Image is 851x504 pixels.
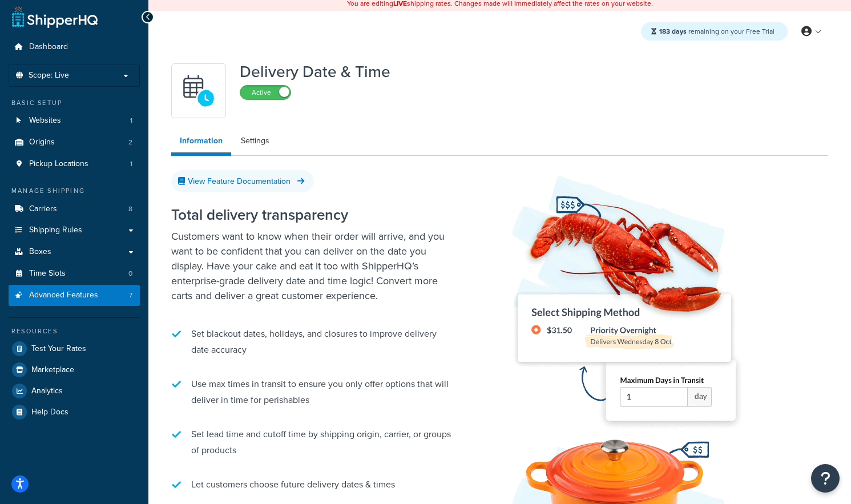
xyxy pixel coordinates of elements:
span: Advanced Features [29,291,98,300]
span: Help Docs [31,408,68,417]
li: Carriers [9,199,140,220]
li: Origins [9,132,140,153]
a: Advanced Features7 [9,285,140,306]
span: Scope: Live [29,71,69,80]
span: 0 [128,269,132,279]
span: Origins [29,138,55,147]
span: 7 [129,291,132,300]
li: Advanced Features [9,285,140,306]
h2: Total delivery transparency [171,207,457,223]
a: Boxes [9,241,140,263]
h1: Delivery Date & Time [240,63,390,80]
a: Origins2 [9,132,140,153]
span: Boxes [29,247,51,257]
span: Shipping Rules [29,225,82,235]
span: Time Slots [29,269,66,279]
a: Analytics [9,381,140,401]
li: Time Slots [9,263,140,284]
span: Test Your Rates [31,344,86,354]
span: 1 [130,116,132,126]
a: Time Slots0 [9,263,140,284]
li: Let customers choose future delivery dates & times [171,471,457,498]
a: Pickup Locations1 [9,154,140,175]
li: Pickup Locations [9,154,140,175]
strong: 183 days [659,26,687,37]
span: Analytics [31,386,63,396]
li: Set lead time and cutoff time by shipping origin, carrier, or groups of products [171,421,457,464]
a: Shipping Rules [9,220,140,241]
div: Manage Shipping [9,186,140,196]
a: Websites1 [9,110,140,131]
a: Carriers8 [9,199,140,220]
label: Active [240,86,291,99]
a: Test Your Rates [9,338,140,359]
a: Settings [232,130,278,152]
span: 1 [130,159,132,169]
p: Customers want to know when their order will arrive, and you want to be confident that you can de... [171,229,457,303]
li: Websites [9,110,140,131]
span: Dashboard [29,42,68,52]
span: Marketplace [31,365,74,375]
div: Basic Setup [9,98,140,108]
a: Help Docs [9,402,140,422]
li: Set blackout dates, holidays, and closures to improve delivery date accuracy [171,320,457,364]
span: Carriers [29,204,57,214]
span: remaining on your Free Trial [659,26,775,37]
button: Open Resource Center [811,464,840,493]
a: Information [171,130,231,156]
span: Pickup Locations [29,159,88,169]
a: View Feature Documentation [171,170,314,192]
span: 8 [128,204,132,214]
span: 2 [128,138,132,147]
img: gfkeb5ejjkALwAAAABJRU5ErkJggg== [179,71,219,111]
li: Use max times in transit to ensure you only offer options that will deliver in time for perishables [171,370,457,414]
span: Websites [29,116,61,126]
a: Marketplace [9,360,140,380]
div: Resources [9,326,140,336]
a: Dashboard [9,37,140,58]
